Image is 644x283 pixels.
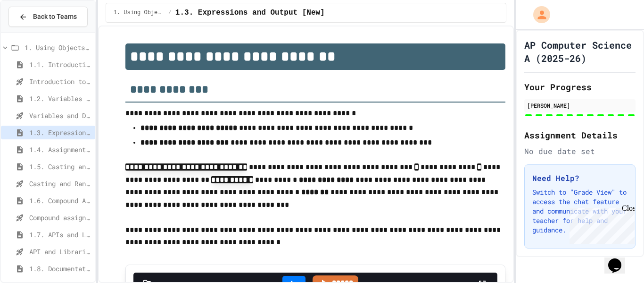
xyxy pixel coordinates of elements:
h2: Assignment Details [524,129,636,142]
h3: Need Help? [532,172,627,184]
span: 1.4. Assignment and Input [29,145,91,154]
div: No due date set [524,146,636,157]
button: Back to Teams [8,7,88,27]
iframe: chat widget [604,245,635,274]
div: My Account [523,4,553,26]
h2: Your Progress [524,80,636,94]
span: 1.6. Compound Assignment Operators [29,196,91,206]
span: 1.7. APIs and Libraries [29,230,91,240]
span: Variables and Data Types - Quiz [29,111,91,120]
span: 1. Using Objects and Methods [25,43,91,52]
span: Introduction to Algorithms, Programming, and Compilers [29,77,91,86]
span: 1.1. Introduction to Algorithms, Programming, and Compilers [29,60,91,69]
h1: AP Computer Science A (2025-26) [524,38,636,65]
span: / [168,9,172,17]
div: Chat with us now!Close [4,4,65,60]
iframe: chat widget [566,204,635,244]
span: 1.2. Variables and Data Types [29,94,91,103]
span: 1.3. Expressions and Output [New] [175,7,325,18]
span: API and Libraries - Topic 1.7 [29,247,91,257]
div: [PERSON_NAME] [527,101,633,110]
span: Compound assignment operators - Quiz [29,213,91,223]
span: Back to Teams [33,12,77,22]
p: Switch to "Grade View" to access the chat feature and communicate with your teacher for help and ... [532,188,627,235]
span: 1.3. Expressions and Output [New] [29,128,91,137]
span: 1.5. Casting and Ranges of Values [29,162,91,172]
span: Casting and Ranges of variables - Quiz [29,179,91,189]
span: 1. Using Objects and Methods [114,9,165,17]
span: 1.8. Documentation with Comments and Preconditions [29,264,91,274]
